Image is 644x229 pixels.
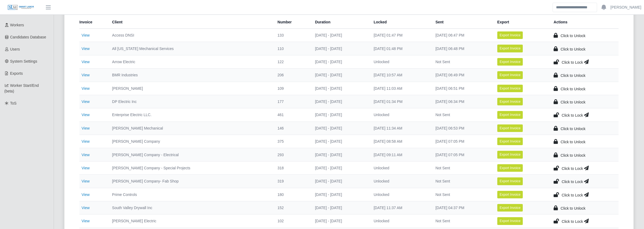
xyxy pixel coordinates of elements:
td: 109 [273,82,311,95]
td: [DATE] 07:05 PM [431,148,493,161]
a: [PERSON_NAME] [610,5,641,10]
a: View [82,166,90,170]
button: Export Invoice [497,164,523,172]
a: View [82,86,90,91]
td: [DATE] 01:34 PM [369,95,431,108]
td: Prime Controls [108,188,273,201]
td: South Valley Drywall Inc [108,201,273,214]
span: Workers [10,23,24,27]
td: 122 [273,55,311,68]
span: Click to Unlock [561,47,586,51]
td: [PERSON_NAME] Mechanical [108,121,273,135]
button: Export Invoice [497,217,523,225]
td: [DATE] - [DATE] [311,82,369,95]
td: [DATE] - [DATE] [311,69,369,82]
td: [DATE] 11:37 AM [369,201,431,214]
td: 318 [273,161,311,174]
button: Export Invoice [497,191,523,198]
span: Click to Lock [562,180,583,184]
span: Candidates Database [10,35,46,39]
td: DP Electric Inc [108,95,273,108]
td: [DATE] 06:34 PM [431,95,493,108]
td: Arrow Electric [108,55,273,68]
td: Not Sent [431,188,493,201]
span: Click to Lock [562,113,583,117]
button: Export Invoice [497,111,523,119]
a: View [82,179,90,183]
th: Duration [311,16,369,29]
td: Enterprise Electric LLC. [108,108,273,121]
td: [DATE] - [DATE] [311,161,369,174]
button: Export Invoice [497,138,523,145]
th: Client [108,16,273,29]
td: Not Sent [431,175,493,188]
span: Exports [10,71,23,76]
td: 102 [273,214,311,228]
a: View [82,219,90,223]
td: 110 [273,42,311,55]
span: Click to Unlock [561,127,586,131]
td: Not Sent [431,161,493,174]
td: [DATE] 08:58 AM [369,135,431,148]
a: View [82,60,90,64]
button: Export Invoice [497,85,523,92]
span: Click to Unlock [561,87,586,91]
a: View [82,153,90,157]
td: [PERSON_NAME] Company- Fab Shop [108,175,273,188]
th: Invoice [79,16,108,29]
td: Unlocked [369,188,431,201]
td: [DATE] 01:47 PM [369,29,431,42]
button: Export Invoice [497,58,523,66]
td: 206 [273,69,311,82]
td: Access DNSI [108,29,273,42]
span: System Settings [10,59,37,63]
span: Click to Lock [562,60,583,65]
td: Unlocked [369,214,431,228]
a: View [82,126,90,130]
span: Users [10,47,20,51]
td: [DATE] 06:51 PM [431,82,493,95]
td: Unlocked [369,55,431,68]
td: [DATE] - [DATE] [311,29,369,42]
a: View [82,192,90,197]
td: Not Sent [431,108,493,121]
td: All [US_STATE] Mechanical Services [108,42,273,55]
th: Actions [549,16,619,29]
span: Click to Unlock [561,34,586,38]
td: [PERSON_NAME] Company [108,135,273,148]
th: Sent [431,16,493,29]
td: [DATE] - [DATE] [311,121,369,135]
td: [PERSON_NAME] Company - Electrical [108,148,273,161]
td: Not Sent [431,55,493,68]
button: Export Invoice [497,204,523,212]
td: [DATE] - [DATE] [311,214,369,228]
td: BMR Industries [108,69,273,82]
td: [DATE] - [DATE] [311,188,369,201]
td: Unlocked [369,108,431,121]
td: 293 [273,148,311,161]
button: Export Invoice [497,71,523,79]
td: 180 [273,188,311,201]
span: Click to Unlock [561,206,586,210]
td: [DATE] - [DATE] [311,135,369,148]
td: 133 [273,29,311,42]
input: Search [553,3,597,12]
td: [DATE] - [DATE] [311,108,369,121]
td: [DATE] 11:34 AM [369,121,431,135]
td: 375 [273,135,311,148]
img: SLM Logo [8,5,34,10]
td: [DATE] 06:49 PM [431,69,493,82]
td: [DATE] - [DATE] [311,95,369,108]
td: [PERSON_NAME] Electric [108,214,273,228]
a: View [82,46,90,51]
td: [PERSON_NAME] Company - Special Projects [108,161,273,174]
span: ToS [10,101,17,105]
button: Export Invoice [497,98,523,105]
td: [DATE] - [DATE] [311,42,369,55]
a: View [82,113,90,117]
button: Export Invoice [497,177,523,185]
td: 152 [273,201,311,214]
td: [DATE] 11:03 AM [369,82,431,95]
th: Locked [369,16,431,29]
button: Export Invoice [497,124,523,132]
